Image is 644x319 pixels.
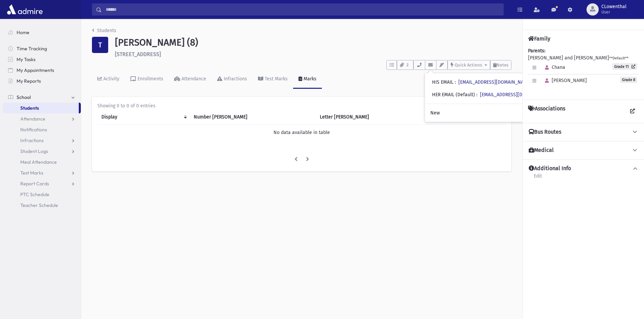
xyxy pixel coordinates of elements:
a: Notifications [3,124,81,135]
span: Time Tracking [17,46,47,52]
a: My Appointments [3,65,81,76]
img: AdmirePro [5,3,44,16]
a: Edit [533,172,542,184]
a: My Reports [3,76,81,86]
a: School [3,92,81,103]
a: Time Tracking [3,43,81,54]
input: Search [102,3,503,16]
a: Infractions [3,135,81,146]
div: Enrollments [136,76,163,82]
a: New [425,107,558,119]
td: No data available in table [97,125,506,140]
a: Student Logs [3,146,81,157]
a: Attendance [3,113,81,124]
span: Chana [542,64,565,70]
a: Report Cards [3,178,81,189]
span: Home [17,29,29,35]
span: Meal Attendance [20,159,57,165]
div: Infractions [222,76,247,82]
div: T [92,37,108,53]
h4: Additional Info [529,165,571,172]
a: View all Associations [626,105,639,117]
span: CLowenthal [601,4,626,9]
h4: Associations [528,105,565,117]
div: Showing 0 to 0 of 0 entries [97,102,506,109]
div: HER EMAIL (Default) [432,91,553,98]
span: User [601,9,626,15]
span: Students [20,105,39,111]
span: Attendance [20,116,45,122]
a: [EMAIL_ADDRESS][DOMAIN_NAME] [458,79,531,85]
a: Enrollments [125,70,169,89]
button: Notes [490,60,511,70]
a: Grade 11 [612,63,637,70]
nav: breadcrumb [92,27,116,37]
span: Grade 8 [620,77,637,83]
th: Display [97,109,190,125]
span: Infractions [20,137,44,143]
a: Test Marks [253,70,293,89]
span: My Reports [17,78,41,84]
span: : [476,92,477,98]
h4: Bus Routes [529,129,561,136]
a: PTC Schedule [3,189,81,200]
span: My Tasks [17,56,35,62]
span: Report Cards [20,181,49,187]
a: Teacher Schedule [3,200,81,211]
button: 2 [397,60,413,70]
button: Medical [528,147,639,154]
span: PTC Schedule [20,191,49,197]
div: Attendance [180,76,206,82]
b: Parents: [528,48,545,54]
a: My Tasks [3,54,81,65]
a: Home [3,27,81,38]
h4: Medical [529,147,554,154]
div: Marks [302,76,316,82]
a: Students [92,28,116,33]
span: Notes [497,62,508,68]
h4: Family [528,35,550,42]
button: Additional Info [528,165,639,172]
h1: [PERSON_NAME] (8) [115,37,511,48]
div: Activity [102,76,119,82]
div: [PERSON_NAME] and [PERSON_NAME] [528,47,639,94]
button: Bus Routes [528,129,639,136]
span: Test Marks [20,170,43,176]
span: Quick Actions [455,62,482,68]
span: My Appointments [17,67,54,73]
a: Students [3,103,79,113]
a: Infractions [212,70,253,89]
div: HIS EMAIL [432,79,531,86]
a: [EMAIL_ADDRESS][DOMAIN_NAME] [480,92,553,98]
button: Quick Actions [448,60,490,70]
span: 2 [405,62,410,68]
a: Activity [92,70,125,89]
a: Test Marks [3,167,81,178]
span: : [455,79,456,85]
a: Attendance [169,70,212,89]
th: Number Mark [190,109,316,125]
a: Marks [293,70,322,89]
h6: [STREET_ADDRESS] [115,51,511,57]
th: Letter Mark [316,109,425,125]
span: Teacher Schedule [20,202,58,208]
span: School [17,94,31,100]
span: [PERSON_NAME] [542,78,587,83]
span: Student Logs [20,148,48,154]
div: Test Marks [263,76,288,82]
span: Notifications [20,127,47,133]
a: Meal Attendance [3,157,81,167]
